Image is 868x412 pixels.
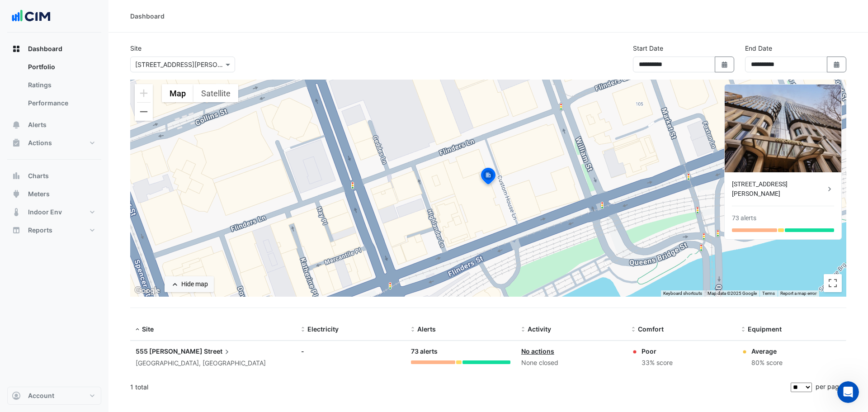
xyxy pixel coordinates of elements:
iframe: Intercom live chat [837,381,859,403]
img: site-pin-selected.svg [478,166,498,188]
a: Terms (opens in new tab) [762,291,775,296]
span: 555 [PERSON_NAME] [136,347,203,355]
img: 555 Collins Street [725,85,841,172]
span: Map data ©2025 Google [708,291,757,296]
a: Report a map error [780,291,816,296]
span: Site [142,325,154,333]
button: Charts [7,167,101,185]
span: Dashboard [28,44,62,53]
button: Zoom in [135,84,153,102]
span: Alerts [417,325,436,333]
img: Google [132,285,162,297]
div: Dashboard [130,11,165,21]
div: [GEOGRAPHIC_DATA], [GEOGRAPHIC_DATA] [136,358,290,369]
span: Charts [28,171,49,180]
button: Show satellite imagery [193,84,238,102]
app-icon: Actions [12,138,21,147]
span: Indoor Env [28,208,62,217]
div: [STREET_ADDRESS][PERSON_NAME] [732,180,825,199]
a: Performance [21,94,101,112]
app-icon: Dashboard [12,44,21,53]
a: Portfolio [21,58,101,76]
button: Reports [7,221,101,239]
button: Toggle fullscreen view [824,274,842,292]
span: per page [816,383,843,390]
button: Show street map [162,84,193,102]
span: Alerts [28,120,47,129]
label: Start Date [633,43,663,53]
button: Zoom out [135,103,153,121]
div: Dashboard [7,58,101,116]
label: Site [130,43,142,53]
span: Activity [528,325,551,333]
app-icon: Alerts [12,120,21,129]
a: Ratings [21,76,101,94]
span: Street [204,346,231,356]
div: 1 total [130,376,789,398]
button: Alerts [7,116,101,134]
app-icon: Indoor Env [12,208,21,217]
div: Poor [642,346,673,356]
a: No actions [521,347,554,355]
button: Meters [7,185,101,203]
span: Account [28,391,54,400]
div: None closed [521,358,621,368]
span: Comfort [638,325,664,333]
div: 33% score [642,358,673,368]
span: Actions [28,138,52,147]
button: Dashboard [7,40,101,58]
span: Meters [28,189,50,199]
span: Reports [28,226,52,235]
div: 80% score [751,358,783,368]
app-icon: Charts [12,171,21,180]
app-icon: Meters [12,189,21,199]
fa-icon: Select Date [833,61,841,68]
span: Electricity [307,325,339,333]
div: Hide map [181,279,208,289]
button: Indoor Env [7,203,101,221]
a: Open this area in Google Maps (opens a new window) [132,285,162,297]
fa-icon: Select Date [721,61,729,68]
button: Keyboard shortcuts [663,290,702,297]
button: Actions [7,134,101,152]
label: End Date [745,43,772,53]
div: 73 alerts [411,346,510,357]
div: Average [751,346,783,356]
button: Account [7,387,101,405]
button: Hide map [165,276,214,292]
app-icon: Reports [12,226,21,235]
div: - [301,346,401,356]
div: 73 alerts [732,213,756,223]
span: Equipment [748,325,782,333]
img: Company Logo [11,7,52,25]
